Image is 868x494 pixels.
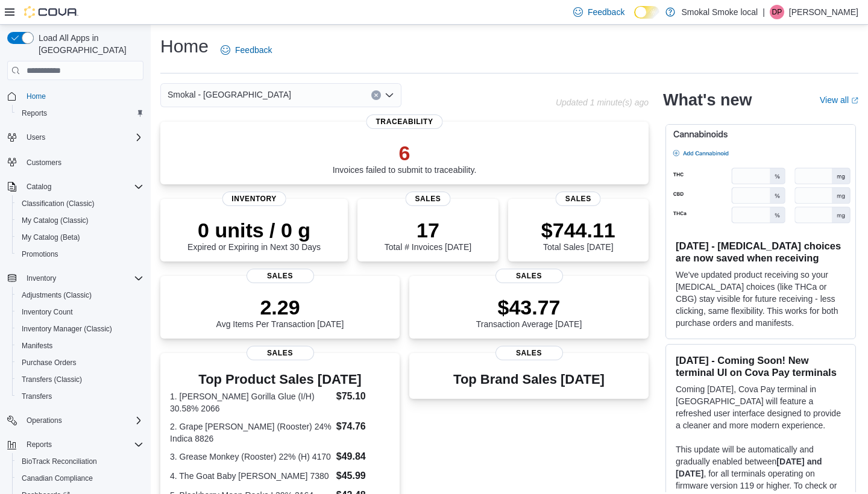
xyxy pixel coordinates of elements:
dd: $45.99 [336,469,390,483]
span: Sales [247,269,314,283]
button: Reports [22,437,57,452]
button: Inventory Manager (Classic) [12,320,148,337]
a: Reports [17,106,52,120]
span: Reports [17,106,143,120]
div: Transaction Average [DATE] [476,295,582,329]
h2: What's new [663,90,752,110]
span: Catalog [27,182,51,192]
h3: [DATE] - [MEDICAL_DATA] choices are now saved when receiving [676,240,846,264]
input: Dark Mode [634,6,659,19]
h1: Home [160,34,209,58]
span: Transfers [22,392,52,401]
button: Users [2,129,148,146]
div: Total Sales [DATE] [541,218,615,252]
p: 2.29 [216,295,344,319]
button: Inventory [2,270,148,287]
span: Purchase Orders [22,358,77,367]
p: Updated 1 minute(s) ago [556,98,649,107]
span: Sales [495,346,563,360]
button: Purchase Orders [12,354,148,371]
span: My Catalog (Beta) [17,230,143,245]
dd: $49.84 [336,449,390,464]
a: My Catalog (Beta) [17,230,85,245]
span: BioTrack Reconciliation [17,454,143,469]
a: Inventory Count [17,305,78,319]
a: Purchase Orders [17,355,81,370]
span: Canadian Compliance [22,474,93,483]
a: My Catalog (Classic) [17,213,93,228]
span: Manifests [17,339,143,353]
button: Catalog [2,178,148,195]
dd: $74.76 [336,419,390,434]
span: Reports [27,440,52,449]
button: Inventory [22,271,61,286]
span: Operations [22,413,143,428]
svg: External link [851,97,858,104]
p: | [763,5,765,19]
a: Promotions [17,247,63,261]
div: Invoices failed to submit to traceability. [333,141,477,175]
span: Classification (Classic) [22,199,95,208]
dd: $75.10 [336,389,390,404]
div: Total # Invoices [DATE] [385,218,471,252]
span: Adjustments (Classic) [22,290,92,300]
span: Smokal - [GEOGRAPHIC_DATA] [168,87,291,102]
a: Customers [22,155,66,170]
span: Promotions [22,249,58,259]
span: Reports [22,108,47,118]
h3: [DATE] - Coming Soon! New terminal UI on Cova Pay terminals [676,354,846,378]
span: Sales [247,346,314,360]
button: Clear input [371,90,381,100]
button: My Catalog (Beta) [12,229,148,246]
span: Home [27,92,46,101]
span: BioTrack Reconciliation [22,457,97,466]
span: Traceability [366,114,442,129]
span: Canadian Compliance [17,471,143,486]
button: Transfers (Classic) [12,371,148,388]
span: Catalog [22,180,143,194]
dt: 2. Grape [PERSON_NAME] (Rooster) 24% Indica 8826 [170,421,332,445]
button: Reports [2,436,148,453]
p: 6 [333,141,477,165]
span: My Catalog (Beta) [22,233,80,242]
span: Transfers (Classic) [17,372,143,387]
span: Adjustments (Classic) [17,288,143,302]
a: Adjustments (Classic) [17,288,96,302]
a: Classification (Classic) [17,196,99,211]
dt: 1. [PERSON_NAME] Gorilla Glue (I/H) 30.58% 2066 [170,390,332,414]
span: Manifests [22,341,52,351]
span: Classification (Classic) [17,196,143,211]
span: Transfers (Classic) [22,375,82,384]
span: Sales [495,269,563,283]
span: DP [772,5,782,19]
button: Operations [2,412,148,429]
button: Classification (Classic) [12,195,148,212]
button: Inventory Count [12,304,148,320]
span: Users [22,130,143,145]
span: Customers [22,154,143,169]
h3: Top Brand Sales [DATE] [453,372,605,387]
button: Transfers [12,388,148,405]
span: Feedback [588,6,624,18]
a: Feedback [216,38,277,62]
span: Feedback [235,44,272,56]
span: Sales [556,192,601,206]
p: $43.77 [476,295,582,319]
a: Home [22,89,51,104]
button: Home [2,87,148,105]
span: Operations [27,416,62,425]
button: Adjustments (Classic) [12,287,148,304]
span: Inventory Count [22,307,73,317]
div: Avg Items Per Transaction [DATE] [216,295,344,329]
span: Promotions [17,247,143,261]
h3: Top Product Sales [DATE] [170,372,390,387]
a: Manifests [17,339,57,353]
span: Sales [405,192,450,206]
span: Customers [27,158,61,167]
a: Transfers [17,389,57,404]
span: Inventory [22,271,143,286]
span: Reports [22,437,143,452]
button: Canadian Compliance [12,470,148,487]
a: BioTrack Reconciliation [17,454,102,469]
